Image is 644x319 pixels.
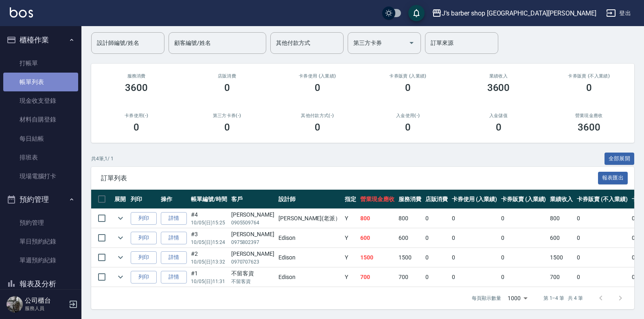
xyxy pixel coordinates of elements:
[548,190,575,209] th: 業績收入
[405,122,411,133] h3: 0
[423,209,450,228] td: 0
[189,190,229,209] th: 帳單編號/時間
[3,129,78,148] a: 每日結帳
[496,122,502,133] h3: 0
[131,271,157,284] button: 列印
[161,212,187,225] a: 詳情
[129,190,159,209] th: 列印
[25,305,66,312] p: 服務人員
[423,228,450,248] td: 0
[114,271,127,283] button: expand row
[189,209,229,228] td: #4
[575,209,629,228] td: 0
[504,287,530,309] div: 1000
[131,232,157,244] button: 列印
[358,248,396,267] td: 1500
[554,73,624,79] h2: 卡券販賣 (不入業績)
[101,174,598,182] span: 訂單列表
[450,209,499,228] td: 0
[343,190,358,209] th: 指定
[396,228,423,248] td: 600
[405,82,411,93] h3: 0
[114,232,127,244] button: expand row
[429,5,600,22] button: J’s barber shop [GEOGRAPHIC_DATA][PERSON_NAME]
[343,248,358,267] td: Y
[224,122,230,133] h3: 0
[276,268,343,287] td: Edison
[575,248,629,267] td: 0
[3,91,78,110] a: 現金收支登錄
[25,297,66,305] h5: 公司櫃台
[598,172,628,184] button: 報表匯出
[499,268,548,287] td: 0
[372,73,443,79] h2: 卡券販賣 (入業績)
[343,209,358,228] td: Y
[131,251,157,264] button: 列印
[472,295,501,302] p: 每頁顯示數量
[408,5,425,21] button: save
[282,113,353,118] h2: 其他付款方式(-)
[575,268,629,287] td: 0
[358,190,396,209] th: 營業現金應收
[231,269,274,278] div: 不留客資
[276,248,343,267] td: Edison
[191,239,227,246] p: 10/05 (日) 15:24
[159,190,189,209] th: 操作
[423,248,450,267] td: 0
[578,122,600,133] h3: 3600
[499,228,548,248] td: 0
[450,268,499,287] td: 0
[343,268,358,287] td: Y
[191,113,262,118] h2: 第三方卡券(-)
[114,251,127,264] button: expand row
[189,248,229,267] td: #2
[231,278,274,285] p: 不留客資
[3,29,78,51] button: 櫃檯作業
[3,189,78,210] button: 預約管理
[3,54,78,73] a: 打帳單
[229,190,276,209] th: 客戶
[315,122,320,133] h3: 0
[548,268,575,287] td: 700
[231,230,274,239] div: [PERSON_NAME]
[276,190,343,209] th: 設計師
[499,248,548,267] td: 0
[499,190,548,209] th: 卡券販賣 (入業績)
[396,190,423,209] th: 服務消費
[134,122,139,133] h3: 0
[372,113,443,118] h2: 入金使用(-)
[442,8,596,18] div: J’s barber shop [GEOGRAPHIC_DATA][PERSON_NAME]
[231,210,274,219] div: [PERSON_NAME]
[548,209,575,228] td: 800
[282,73,353,79] h2: 卡券使用 (入業績)
[161,251,187,264] a: 詳情
[7,296,23,312] img: Person
[463,73,534,79] h2: 業績收入
[548,228,575,248] td: 600
[405,36,418,49] button: Open
[101,113,172,118] h2: 卡券使用(-)
[463,113,534,118] h2: 入金儲值
[10,7,33,18] img: Logo
[191,278,227,285] p: 10/05 (日) 11:31
[605,153,635,165] button: 全部展開
[276,228,343,248] td: Edison
[91,155,114,162] p: 共 4 筆, 1 / 1
[396,268,423,287] td: 700
[3,273,78,295] button: 報表及分析
[499,209,548,228] td: 0
[191,219,227,226] p: 10/05 (日) 15:25
[575,228,629,248] td: 0
[423,190,450,209] th: 店販消費
[3,167,78,186] a: 現場電腦打卡
[586,82,592,93] h3: 0
[161,232,187,244] a: 詳情
[231,250,274,258] div: [PERSON_NAME]
[125,82,148,93] h3: 3600
[191,73,262,79] h2: 店販消費
[450,248,499,267] td: 0
[101,73,172,79] h3: 服務消費
[598,174,628,182] a: 報表匯出
[3,232,78,251] a: 單日預約紀錄
[3,251,78,270] a: 單週預約紀錄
